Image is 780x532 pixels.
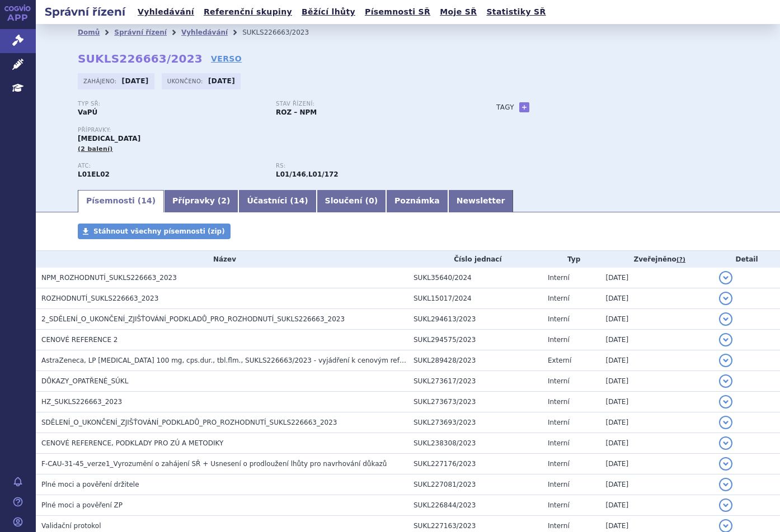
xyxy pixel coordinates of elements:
strong: VaPÚ [78,108,97,116]
th: Typ [542,251,600,268]
button: detail [719,457,732,471]
span: Validační protokol [41,522,101,530]
td: SUKL273617/2023 [408,371,542,392]
span: 14 [141,196,152,205]
strong: [DATE] [122,77,149,85]
abbr: (?) [676,256,685,264]
p: RS: [276,163,463,169]
a: + [519,102,529,112]
a: Moje SŘ [436,4,480,20]
p: Přípravky: [78,127,474,134]
span: DŮKAZY_OPATŘENÉ_SÚKL [41,377,128,385]
button: detail [719,333,732,346]
a: Sloučení (0) [317,190,386,212]
span: Interní [548,294,570,302]
button: detail [719,354,732,367]
span: ROZHODNUTÍ_SUKLS226663_2023 [41,294,158,302]
a: Statistiky SŘ [483,4,549,20]
a: Stáhnout všechny písemnosti (zip) [78,224,231,239]
td: SUKL273693/2023 [408,412,542,433]
strong: ROZ – NPM [276,108,317,116]
span: Interní [548,522,570,530]
button: detail [719,478,732,491]
span: HZ_SUKLS226663_2023 [41,398,122,406]
span: 2_SDĚLENÍ_O_UKONČENÍ_ZJIŠŤOVÁNÍ_PODKLADŮ_PRO_ROZHODNUTÍ_SUKLS226663_2023 [41,315,345,323]
td: SUKL227176/2023 [408,454,542,474]
span: Plné moci a pověření držitele [41,481,139,488]
span: Plné moci a pověření ZP [41,501,123,509]
button: detail [719,395,732,408]
td: [DATE] [600,268,714,288]
a: Běžící lhůty [298,4,359,20]
a: Přípravky (2) [164,190,238,212]
td: SUKL294613/2023 [408,309,542,330]
th: Název [36,251,408,268]
a: Písemnosti (14) [78,190,164,212]
td: SUKL289428/2023 [408,350,542,371]
span: Externí [548,357,571,364]
strong: akalabrutinib [276,170,306,178]
p: Typ SŘ: [78,101,265,107]
a: Newsletter [448,190,514,212]
span: Interní [548,481,570,488]
li: SUKLS226663/2023 [242,24,323,41]
span: Interní [548,377,570,385]
a: VERSO [211,53,242,64]
a: Správní řízení [114,28,167,36]
p: Stav řízení: [276,101,463,107]
a: Referenční skupiny [200,4,295,20]
span: 0 [369,196,374,205]
td: SUKL227081/2023 [408,474,542,495]
span: Interní [548,501,570,509]
span: CENOVÉ REFERENCE, PODKLADY PRO ZÚ A METODIKY [41,439,223,447]
td: SUKL238308/2023 [408,433,542,454]
td: [DATE] [600,309,714,330]
span: 14 [294,196,304,205]
h2: Správní řízení [36,4,134,20]
span: Interní [548,336,570,344]
a: Písemnosti SŘ [361,4,434,20]
td: SUKL35640/2024 [408,268,542,288]
a: Poznámka [386,190,448,212]
span: Interní [548,315,570,323]
span: [MEDICAL_DATA] [78,135,140,142]
strong: inhibitory Brutonovy tyrozinkinázy [308,170,339,178]
button: detail [719,498,732,512]
span: Ukončeno: [167,77,205,85]
a: Účastníci (14) [238,190,316,212]
span: (2 balení) [78,145,113,153]
a: Vyhledávání [181,28,228,36]
a: Vyhledávání [134,4,198,20]
th: Detail [713,251,780,268]
strong: [DATE] [208,77,235,85]
td: [DATE] [600,433,714,454]
h3: Tagy [496,101,514,114]
th: Zveřejněno [600,251,714,268]
td: [DATE] [600,474,714,495]
strong: SUKLS226663/2023 [78,52,203,65]
a: Domů [78,28,100,36]
span: F-CAU-31-45_verze1_Vyrozumění o zahájení SŘ + Usnesení o prodloužení lhůty pro navrhování důkazů [41,460,387,468]
button: detail [719,416,732,429]
span: CENOVÉ REFERENCE 2 [41,336,118,344]
strong: AKALABRUTINIB [78,170,110,178]
td: SUKL273673/2023 [408,392,542,412]
span: Interní [548,398,570,406]
div: , [276,163,474,179]
button: detail [719,271,732,284]
td: [DATE] [600,350,714,371]
td: [DATE] [600,392,714,412]
span: NPM_ROZHODNUTÍ_SUKLS226663_2023 [41,274,177,282]
button: detail [719,436,732,450]
td: [DATE] [600,412,714,433]
p: ATC: [78,163,265,169]
td: [DATE] [600,495,714,516]
td: SUKL15017/2024 [408,288,542,309]
td: [DATE] [600,371,714,392]
td: [DATE] [600,288,714,309]
td: [DATE] [600,454,714,474]
button: detail [719,292,732,305]
td: SUKL294575/2023 [408,330,542,350]
button: detail [719,312,732,326]
td: [DATE] [600,330,714,350]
